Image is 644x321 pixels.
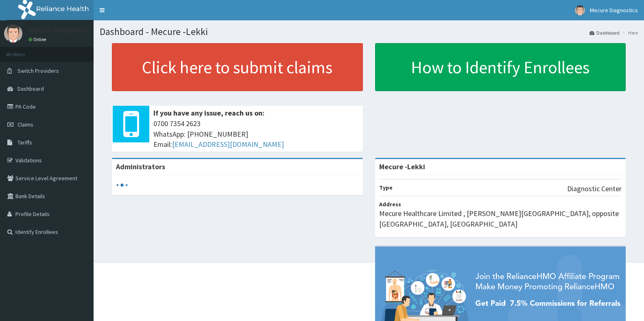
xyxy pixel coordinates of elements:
a: How to Identify Enrollees [375,43,626,91]
span: Mecure Diagnostics [590,7,638,14]
h1: Dashboard - Mecure -Lekki [100,26,638,37]
a: Dashboard [589,29,620,36]
img: User Image [4,24,22,43]
strong: Mecure -Lekki [379,162,425,171]
b: Administrators [116,162,165,171]
svg: audio-loading [116,179,128,191]
span: Claims [17,121,33,128]
a: Click here to submit claims [112,43,363,91]
b: If you have any issue, reach us on: [153,108,264,118]
span: Switch Providers [17,67,59,74]
p: Diagnostic Center [567,183,622,194]
p: Mecure Diagnostics [28,26,90,34]
span: Dashboard [17,85,44,92]
a: [EMAIL_ADDRESS][DOMAIN_NAME] [172,140,284,149]
span: Tariffs [17,139,32,146]
p: Mecure Healthcare Limited , [PERSON_NAME][GEOGRAPHIC_DATA], opposite [GEOGRAPHIC_DATA], [GEOGRAPH... [379,208,622,229]
li: Here [620,29,638,36]
span: 0700 7354 2623 WhatsApp: [PHONE_NUMBER] Email: [153,118,359,150]
b: Type [379,184,393,191]
b: Address [379,201,401,208]
img: User Image [575,5,585,15]
a: Online [28,37,48,42]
